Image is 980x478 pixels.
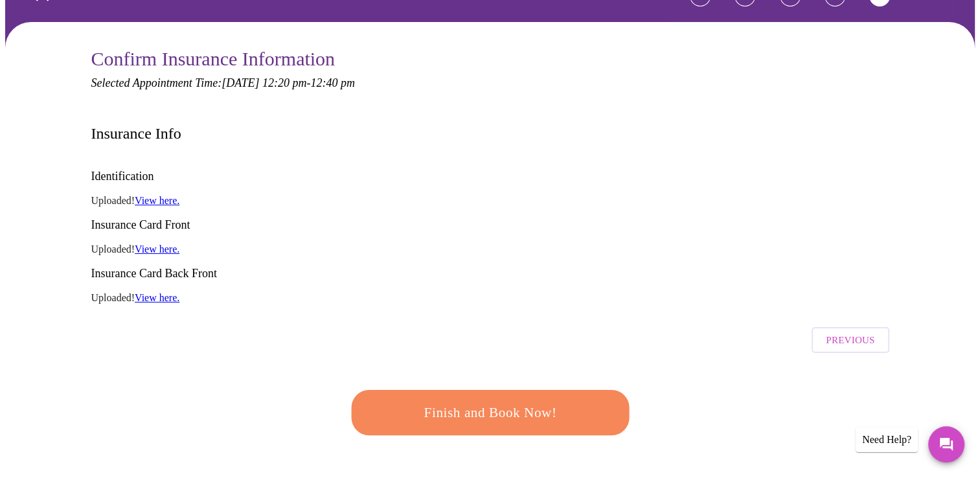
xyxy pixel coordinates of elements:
em: Selected Appointment Time: [DATE] 12:20 pm - 12:40 pm [91,76,355,89]
h3: Confirm Insurance Information [91,48,889,70]
span: Finish and Book Now! [370,401,610,425]
span: Previous [826,332,874,348]
a: View here. [135,292,179,303]
h3: Identification [91,170,889,183]
h3: Insurance Card Front [91,218,889,232]
a: View here. [135,195,179,206]
h3: Insurance Card Back Front [91,267,889,280]
a: View here. [135,244,179,255]
button: Messages [928,426,964,462]
button: Finish and Book Now! [351,390,629,435]
p: Uploaded! [91,244,889,255]
button: Previous [812,327,889,353]
p: Uploaded! [91,195,889,207]
h3: Insurance Info [91,125,181,142]
div: Need Help? [856,427,918,452]
p: Uploaded! [91,292,889,304]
